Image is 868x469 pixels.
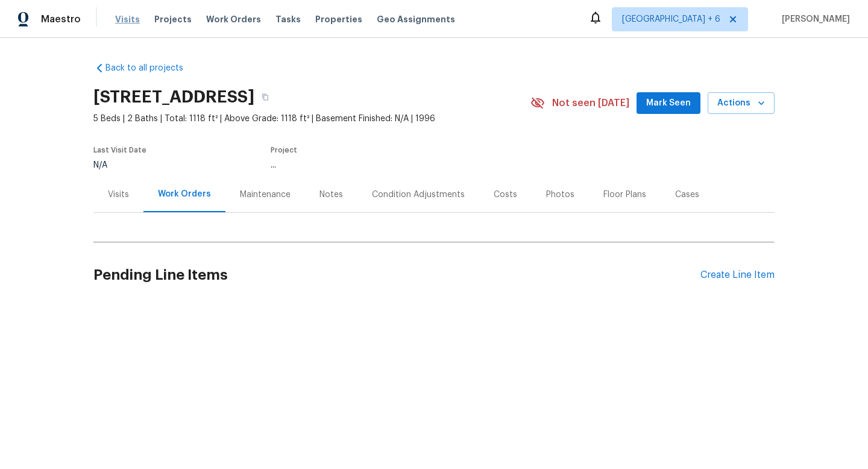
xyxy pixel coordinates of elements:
div: Photos [546,189,574,201]
span: [PERSON_NAME] [777,13,850,25]
span: Projects [154,13,192,25]
div: Visits [108,189,129,201]
span: Maestro [41,13,81,25]
h2: Pending Line Items [93,247,700,303]
button: Copy Address [254,86,276,108]
span: Geo Assignments [377,13,455,25]
span: Visits [115,13,140,25]
span: Properties [315,13,362,25]
div: Floor Plans [603,189,646,201]
span: Not seen [DATE] [552,97,629,109]
span: Tasks [275,15,301,24]
a: Back to all projects [93,62,209,74]
span: 5 Beds | 2 Baths | Total: 1118 ft² | Above Grade: 1118 ft² | Basement Finished: N/A | 1996 [93,113,530,125]
span: Mark Seen [646,96,691,111]
span: Last Visit Date [93,146,146,154]
div: Create Line Item [700,269,775,281]
span: Actions [717,96,765,111]
h2: [STREET_ADDRESS] [93,91,254,103]
button: Actions [708,92,775,115]
div: Condition Adjustments [372,189,465,201]
span: Work Orders [206,13,261,25]
div: ... [271,161,502,169]
div: Work Orders [158,188,211,200]
button: Mark Seen [637,92,700,115]
div: Cases [675,189,699,201]
div: Notes [319,189,343,201]
span: Project [271,146,297,154]
div: Costs [494,189,517,201]
span: [GEOGRAPHIC_DATA] + 6 [622,13,720,25]
div: Maintenance [240,189,291,201]
div: N/A [93,161,146,169]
